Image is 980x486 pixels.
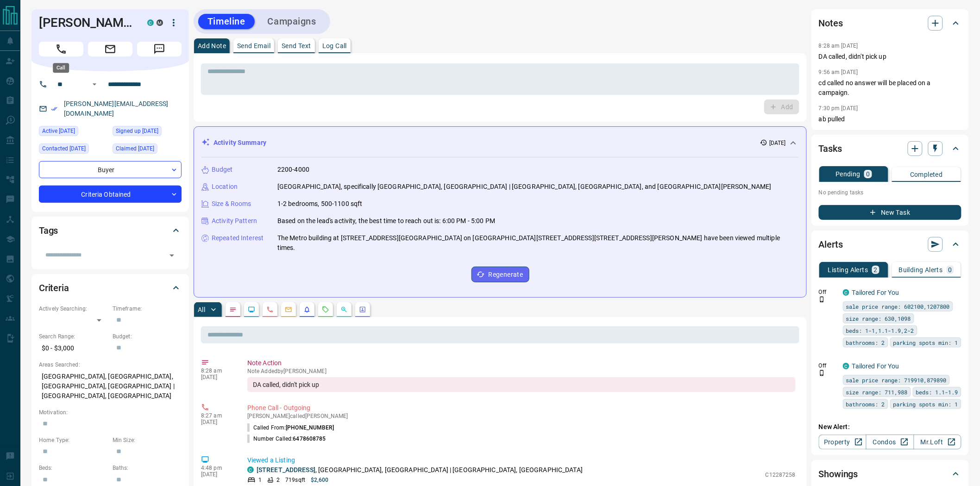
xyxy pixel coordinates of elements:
span: 6478608785 [293,436,326,442]
span: Active [DATE] [42,126,75,136]
p: Beds: [39,464,108,472]
p: Note Action [247,358,796,368]
p: 1 [258,476,262,484]
p: 2 [276,476,280,484]
button: Timeline [198,14,255,29]
svg: Notes [229,306,237,313]
p: Activity Pattern [212,216,257,226]
p: Size & Rooms [212,199,251,209]
span: Contacted [DATE] [42,144,86,153]
span: Claimed [DATE] [116,144,154,153]
span: parking spots min: 1 [893,399,958,409]
p: Baths: [113,464,182,472]
p: 0 [949,267,952,273]
span: size range: 711,988 [846,387,908,397]
p: New Alert: [819,422,961,432]
p: Note Added by [PERSON_NAME] [247,368,796,374]
p: No pending tasks [819,186,961,199]
p: cd called no answer will be placed on a campaign. [819,78,961,98]
p: 2200-4000 [277,165,309,174]
button: Campaigns [258,14,326,29]
button: Regenerate [471,267,529,282]
p: Motivation: [39,408,182,417]
button: Open [89,79,100,90]
p: Completed [910,171,943,178]
svg: Push Notification Only [819,370,825,376]
p: 8:28 am [201,368,233,374]
span: parking spots min: 1 [893,338,958,347]
p: 2 [874,267,878,273]
p: Listing Alerts [828,267,868,273]
span: [PHONE_NUMBER] [286,424,334,431]
a: Tailored For You [852,362,899,370]
span: beds: 1.1-1.9 [916,387,958,397]
h2: Tasks [819,141,842,156]
p: Budget: [113,332,182,341]
p: Viewed a Listing [247,455,796,465]
p: Activity Summary [214,138,266,148]
h2: Notes [819,16,843,31]
p: 4:48 pm [201,465,233,471]
svg: Lead Browsing Activity [248,306,255,313]
h2: Criteria [39,280,69,295]
div: Tags [39,219,182,242]
p: Search Range: [39,332,108,341]
p: 7:30 pm [DATE] [819,105,858,112]
h2: Tags [39,223,58,238]
p: 0 [866,171,870,177]
a: Condos [866,435,914,449]
a: [PERSON_NAME][EMAIL_ADDRESS][DOMAIN_NAME] [64,100,169,117]
div: Call [53,63,69,73]
span: beds: 1-1,1.1-1.9,2-2 [846,326,914,335]
p: Send Email [237,43,270,49]
div: Sun Aug 10 2025 [39,143,108,156]
svg: Calls [266,306,274,313]
div: condos.ca [843,363,849,369]
div: condos.ca [843,289,849,296]
p: [GEOGRAPHIC_DATA], [GEOGRAPHIC_DATA], [GEOGRAPHIC_DATA], [GEOGRAPHIC_DATA] | [GEOGRAPHIC_DATA], [... [39,369,182,404]
div: Activity Summary[DATE] [201,134,799,151]
a: Tailored For You [852,289,899,296]
p: [DATE] [201,374,233,380]
span: size range: 630,1098 [846,314,911,323]
p: 719 sqft [285,476,305,484]
h2: Alerts [819,237,843,252]
p: Budget [212,165,233,174]
p: $2,600 [311,476,329,484]
p: [GEOGRAPHIC_DATA], specifically [GEOGRAPHIC_DATA], [GEOGRAPHIC_DATA] | [GEOGRAPHIC_DATA], [GEOGRA... [277,182,772,192]
p: Min Size: [113,436,182,444]
span: bathrooms: 2 [846,399,885,409]
div: Tasks [819,137,961,160]
p: Phone Call - Outgoing [247,403,796,413]
p: Send Text [282,43,311,49]
div: Criteria [39,277,182,299]
p: Based on the lead's activity, the best time to reach out is: 6:00 PM - 5:00 PM [277,216,495,226]
h1: [PERSON_NAME] [39,15,133,30]
span: Email [88,42,132,56]
p: , [GEOGRAPHIC_DATA], [GEOGRAPHIC_DATA] | [GEOGRAPHIC_DATA], [GEOGRAPHIC_DATA] [257,465,583,475]
svg: Email Verified [51,106,57,112]
svg: Requests [322,306,329,313]
div: Criteria Obtained [39,186,182,203]
a: Mr.Loft [914,435,961,449]
p: Off [819,288,837,296]
p: Timeframe: [113,305,182,313]
span: Message [137,42,182,56]
p: [DATE] [201,471,233,478]
p: All [198,306,205,313]
span: bathrooms: 2 [846,338,885,347]
p: [PERSON_NAME] called [PERSON_NAME] [247,413,796,419]
p: Number Called: [247,435,326,443]
p: Repeated Interest [212,233,264,243]
svg: Emails [285,306,292,313]
div: DA called, didn't pick up [247,377,796,392]
p: Pending [836,171,861,177]
div: condos.ca [147,19,154,26]
p: DA called, didn't pick up [819,52,961,62]
p: 1-2 bedrooms, 500-1100 sqft [277,199,363,209]
span: Call [39,42,83,56]
a: Property [819,435,867,449]
button: New Task [819,205,961,220]
button: Open [165,249,178,262]
p: Add Note [198,43,226,49]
